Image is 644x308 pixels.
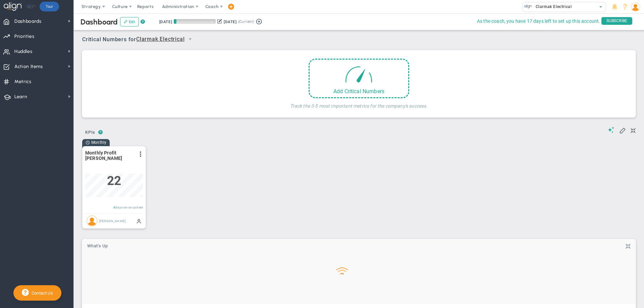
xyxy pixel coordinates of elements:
span: days since update [115,205,143,209]
span: Edit My KPIs [619,127,626,133]
span: (Current) [238,19,254,25]
span: As the coach, you have 17 days left to set up this account. [477,17,600,25]
span: Metrics [14,75,32,89]
img: Don Vierboom [87,215,97,226]
span: Suggestions (AI Feature) [608,127,614,133]
span: Action Items [14,60,43,74]
div: Period Progress: 6% Day 6 of 90 with 84 remaining. [174,19,216,24]
span: Dashboards [14,14,42,28]
span: Dashboard [80,17,118,26]
span: [PERSON_NAME] [99,219,126,223]
span: Coach [205,4,219,9]
button: Edit [120,17,139,26]
button: KPIs [82,127,98,139]
span: Contact Us [29,291,53,296]
span: Clarmak Electrical [136,35,184,44]
span: select [596,2,606,12]
span: Clarmak Electrical [532,2,572,11]
span: 22 [107,174,121,188]
h4: Track the 3-5 most important metrics for the company's success. [290,98,427,109]
span: KPIs [82,127,98,138]
span: Priorities [14,29,35,44]
img: 33660.Company.photo [524,2,532,11]
span: Administration [162,4,194,9]
span: SUBSCRIBE [601,17,632,25]
span: Huddles [14,45,33,59]
span: Strategy [82,4,101,9]
span: select [184,34,196,45]
span: Monthly Profit [PERSON_NAME] [85,150,134,161]
span: Critical Numbers for [82,34,198,46]
img: 210336.Person.photo [631,2,640,11]
span: Culture [112,4,128,9]
span: Manually Updated [136,218,142,224]
div: [DATE] [224,19,236,25]
span: Learn [14,90,27,104]
div: Add Critical Numbers [310,88,408,95]
span: 4 [113,205,115,209]
div: [DATE] [159,19,172,25]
